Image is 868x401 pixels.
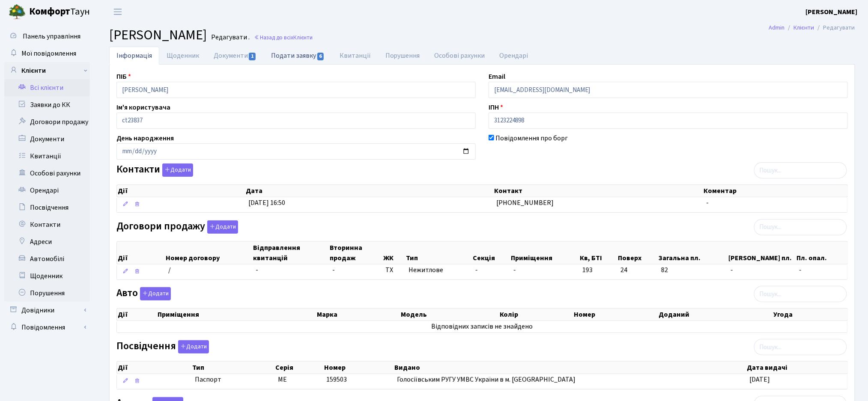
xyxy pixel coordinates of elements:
th: ЖК [382,242,406,264]
a: Інформація [109,47,159,65]
label: ІПН [489,102,503,113]
a: Орендарі [492,47,536,65]
span: - [799,265,844,275]
th: Секція [472,242,510,264]
th: Серія [274,362,323,374]
a: Повідомлення [4,319,90,336]
a: Клієнти [794,23,814,32]
a: Щоденник [159,47,206,65]
span: - [256,265,258,275]
span: ТХ [386,265,402,275]
b: [PERSON_NAME] [806,7,858,17]
span: 82 [661,265,724,275]
th: Тип [191,362,274,374]
span: 1 [249,53,256,60]
a: Договори продажу [4,113,90,131]
label: ПІБ [116,71,131,82]
a: Посвідчення [4,199,90,216]
th: Дата видачі [746,362,848,374]
button: Контакти [162,163,193,177]
th: Пл. опал. [796,242,848,264]
span: - [731,265,793,275]
th: Поверх [617,242,658,264]
a: Панель управління [4,28,90,45]
th: Дії [117,242,165,264]
input: Пошук... [754,286,847,302]
span: - [513,265,516,275]
a: Квитанції [4,148,90,165]
a: Орендарі [4,182,90,199]
small: Редагувати . [209,33,250,42]
th: Контакт [493,185,703,197]
td: Відповідних записів не знайдено [117,321,847,333]
th: Доданий [658,309,773,321]
th: [PERSON_NAME] пл. [728,242,796,264]
a: Особові рахунки [427,47,492,65]
th: Приміщення [157,309,316,321]
span: Нежитлове [409,265,468,275]
label: Повідомлення про борг [495,133,568,143]
span: Панель управління [23,32,81,41]
a: Порушення [378,47,427,65]
th: Дії [117,362,191,374]
th: Відправлення квитанцій [252,242,329,264]
th: Марка [316,309,400,321]
a: Додати [205,219,238,234]
span: Мої повідомлення [21,49,76,58]
th: Видано [394,362,746,374]
th: Приміщення [510,242,579,264]
a: Автомобілі [4,250,90,267]
span: 193 [582,265,614,275]
nav: breadcrumb [756,19,868,37]
span: Паспорт [195,375,271,385]
button: Посвідчення [178,340,209,353]
span: Клієнти [293,33,313,42]
b: Комфорт [29,5,70,18]
a: Назад до всіхКлієнти [254,33,313,42]
input: Пошук... [754,162,847,178]
th: Вторинна продаж [329,242,382,264]
th: Колір [499,309,573,321]
a: Додати [160,162,193,177]
a: Квитанції [332,47,378,65]
th: Загальна пл. [658,242,728,264]
th: Номер [323,362,394,374]
span: МЕ [278,375,287,384]
span: Голосіївським РУГУ УМВС України в м. [GEOGRAPHIC_DATA] [397,375,576,384]
span: - [332,265,335,275]
th: Тип [406,242,472,264]
span: / [168,265,171,275]
li: Редагувати [814,23,855,33]
a: Admin [769,23,785,32]
a: Клієнти [4,62,90,79]
th: Кв, БТІ [579,242,617,264]
label: День народження [116,133,174,143]
label: Email [489,71,505,82]
th: Модель [400,309,499,321]
span: Таун [29,5,90,19]
label: Договори продажу [116,220,238,234]
a: Документи [4,131,90,148]
span: - [476,265,478,275]
button: Авто [140,287,171,300]
th: Номер договору [165,242,253,264]
th: Угода [773,309,847,321]
th: Дії [117,309,157,321]
label: Авто [116,287,171,300]
a: Заявки до КК [4,96,90,113]
th: Дата [245,185,493,197]
span: [PERSON_NAME] [109,25,207,45]
a: Адреси [4,233,90,250]
span: - [706,198,709,208]
a: Додати [176,339,209,354]
a: Мої повідомлення [4,45,90,62]
img: logo.png [9,3,26,21]
input: Пошук... [754,219,847,235]
input: Пошук... [754,339,847,355]
label: Посвідчення [116,340,209,353]
span: 6 [317,53,324,60]
a: Документи [206,47,264,65]
button: Переключити навігацію [107,5,128,19]
th: Номер [573,309,658,321]
a: Додати [138,286,171,301]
